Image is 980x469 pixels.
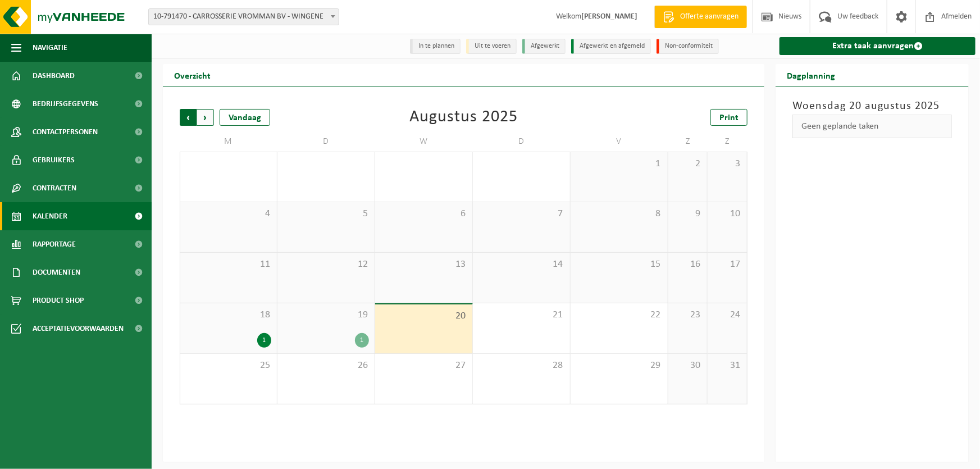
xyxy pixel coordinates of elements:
[381,359,467,372] span: 27
[283,258,369,271] span: 12
[674,359,702,372] span: 30
[780,37,976,55] a: Extra taak aanvragen
[33,230,76,258] span: Rapportage
[33,202,67,230] span: Kalender
[576,208,662,220] span: 8
[149,9,339,25] span: 10-791470 - CARROSSERIE VROMMAN BV - WINGENE
[668,131,708,152] td: Z
[186,309,271,321] span: 18
[571,39,651,54] li: Afgewerkt en afgemeld
[478,208,564,220] span: 7
[719,113,739,122] span: Print
[375,131,473,152] td: W
[576,359,662,372] span: 29
[776,64,846,86] h2: Dagplanning
[186,359,271,372] span: 25
[576,158,662,170] span: 1
[674,258,702,271] span: 16
[163,64,222,86] h2: Overzicht
[571,131,668,152] td: V
[180,109,197,126] span: Vorige
[33,34,67,62] span: Navigatie
[657,39,719,54] li: Non-conformiteit
[522,39,566,54] li: Afgewerkt
[33,146,75,174] span: Gebruikers
[277,131,375,152] td: D
[674,208,702,220] span: 9
[180,131,277,152] td: M
[478,309,564,321] span: 21
[33,315,124,343] span: Acceptatievoorwaarden
[713,208,741,220] span: 10
[581,12,637,21] strong: [PERSON_NAME]
[792,98,952,115] h3: Woensdag 20 augustus 2025
[33,118,98,146] span: Contactpersonen
[792,115,952,138] div: Geen geplande taken
[381,208,467,220] span: 6
[654,6,747,28] a: Offerte aanvragen
[409,109,518,126] div: Augustus 2025
[674,309,702,321] span: 23
[381,258,467,271] span: 13
[197,109,214,126] span: Volgende
[576,258,662,271] span: 15
[708,131,747,152] td: Z
[283,208,369,220] span: 5
[257,333,271,348] div: 1
[186,258,271,271] span: 11
[148,8,339,25] span: 10-791470 - CARROSSERIE VROMMAN BV - WINGENE
[283,309,369,321] span: 19
[710,109,747,126] a: Print
[713,258,741,271] span: 17
[713,359,741,372] span: 31
[33,62,75,90] span: Dashboard
[186,208,271,220] span: 4
[466,39,517,54] li: Uit te voeren
[478,258,564,271] span: 14
[220,109,270,126] div: Vandaag
[33,258,80,286] span: Documenten
[677,11,741,22] span: Offerte aanvragen
[410,39,461,54] li: In te plannen
[576,309,662,321] span: 22
[713,158,741,170] span: 3
[355,333,369,348] div: 1
[33,90,98,118] span: Bedrijfsgegevens
[674,158,702,170] span: 2
[473,131,571,152] td: D
[33,174,76,202] span: Contracten
[381,310,467,322] span: 20
[33,286,84,315] span: Product Shop
[283,359,369,372] span: 26
[713,309,741,321] span: 24
[478,359,564,372] span: 28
